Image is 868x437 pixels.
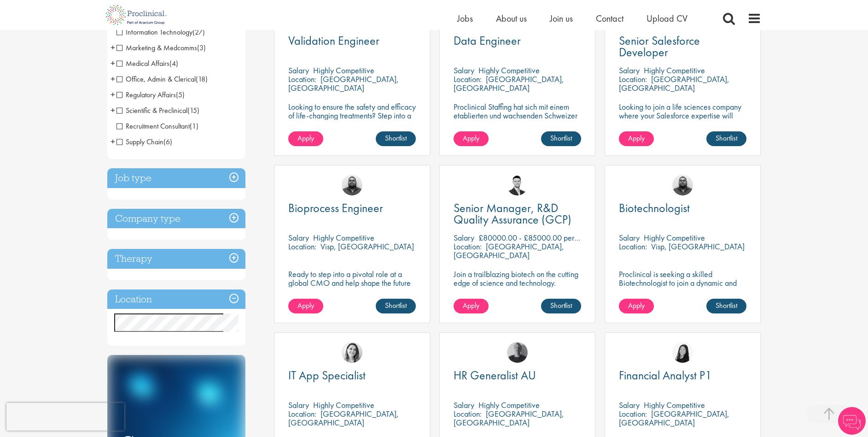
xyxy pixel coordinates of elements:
[454,33,521,48] span: Data Engineer
[117,43,206,53] span: Marketing & Medcomms
[111,41,115,54] span: +
[288,241,316,252] span: Location:
[541,131,581,146] a: Shortlist
[117,121,198,131] span: Recruitment Consultant
[478,232,597,243] p: £80000.00 - £85000.00 per annum
[619,241,647,252] span: Location:
[176,90,185,100] span: (5)
[647,12,687,24] a: Upload CV
[117,106,187,115] span: Scientific & Preclinical
[196,74,208,84] span: (18)
[619,367,712,383] span: Financial Analyst P1
[288,200,383,216] span: Bioprocess Engineer
[454,102,581,155] p: Proclinical Staffing hat sich mit einem etablierten und wachsenden Schweizer IT-Dienstleister zus...
[111,103,115,117] span: +
[454,131,489,146] a: Apply
[454,241,482,252] span: Location:
[190,121,198,131] span: (1)
[454,35,581,47] a: Data Engineer
[288,370,416,381] a: IT App Specialist
[706,131,746,146] a: Shortlist
[313,400,374,410] p: Highly Competitive
[628,133,645,143] span: Apply
[478,65,540,76] p: Highly Competitive
[288,74,316,84] span: Location:
[454,370,581,381] a: HR Generalist AU
[376,299,416,313] a: Shortlist
[107,289,245,309] h3: Location
[111,88,115,101] span: +
[117,137,172,147] span: Supply Chain
[288,270,416,296] p: Ready to step into a pivotal role at a global CMO and help shape the future of healthcare manufac...
[463,133,479,143] span: Apply
[117,27,205,37] span: Information Technology
[619,74,729,93] p: [GEOGRAPHIC_DATA], [GEOGRAPHIC_DATA]
[111,56,115,70] span: +
[111,72,115,86] span: +
[288,131,323,146] a: Apply
[619,299,654,313] a: Apply
[838,407,866,435] img: Chatbot
[117,106,199,115] span: Scientific & Preclinical
[507,342,528,363] img: Felix Zimmer
[192,27,205,37] span: (27)
[117,74,208,84] span: Office, Admin & Clerical
[320,241,414,252] p: Visp, [GEOGRAPHIC_DATA]
[107,168,245,188] div: Job type
[6,403,124,431] iframe: reCAPTCHA
[187,106,199,115] span: (15)
[313,232,374,243] p: Highly Competitive
[457,12,473,24] a: Jobs
[288,408,316,419] span: Location:
[619,408,729,428] p: [GEOGRAPHIC_DATA], [GEOGRAPHIC_DATA]
[454,408,482,419] span: Location:
[117,27,192,37] span: Information Technology
[619,33,700,60] span: Senior Salesforce Developer
[454,270,581,287] p: Join a trailblazing biotech on the cutting edge of science and technology.
[342,342,362,363] a: Nur Ergiydiren
[619,131,654,146] a: Apply
[619,65,640,76] span: Salary
[117,59,178,68] span: Medical Affairs
[596,12,623,24] a: Contact
[297,301,314,310] span: Apply
[342,175,362,195] a: Ashley Bennett
[541,299,581,313] a: Shortlist
[107,249,245,269] h3: Therapy
[507,175,528,195] img: Joshua Godden
[619,35,746,58] a: Senior Salesforce Developer
[454,74,482,84] span: Location:
[496,12,527,24] a: About us
[619,408,647,419] span: Location:
[111,135,115,148] span: +
[619,232,640,243] span: Salary
[288,202,416,214] a: Bioprocess Engineer
[454,74,564,93] p: [GEOGRAPHIC_DATA], [GEOGRAPHIC_DATA]
[672,175,693,195] img: Ashley Bennett
[628,301,645,310] span: Apply
[454,200,571,227] span: Senior Manager, R&D Quality Assurance (GCP)
[197,43,206,53] span: (3)
[288,299,323,313] a: Apply
[163,137,172,147] span: (6)
[313,65,374,76] p: Highly Competitive
[619,74,647,84] span: Location:
[454,400,474,410] span: Salary
[117,90,176,100] span: Regulatory Affairs
[169,59,178,68] span: (4)
[117,121,190,131] span: Recruitment Consultant
[454,202,581,225] a: Senior Manager, R&D Quality Assurance (GCP)
[644,232,705,243] p: Highly Competitive
[454,408,564,428] p: [GEOGRAPHIC_DATA], [GEOGRAPHIC_DATA]
[288,102,416,155] p: Looking to ensure the safety and efficacy of life-changing treatments? Step into a key role with ...
[117,90,185,100] span: Regulatory Affairs
[297,133,314,143] span: Apply
[288,33,379,48] span: Validation Engineer
[672,342,693,363] img: Numhom Sudsok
